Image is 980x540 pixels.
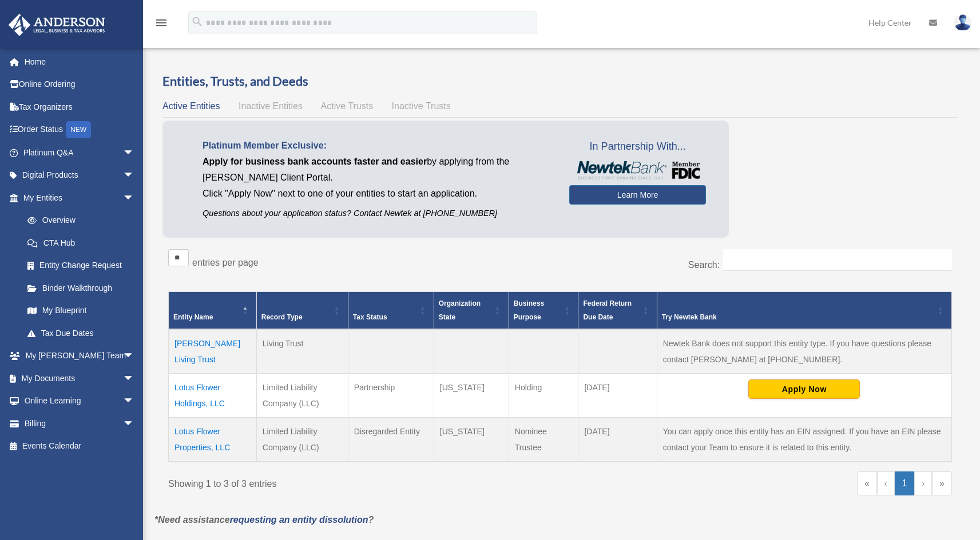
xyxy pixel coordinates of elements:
span: arrow_drop_down [123,412,146,435]
span: arrow_drop_down [123,141,146,165]
a: CTA Hub [16,231,146,254]
span: Federal Return Due Date [583,299,632,321]
label: Search: [688,260,720,270]
span: In Partnership With... [569,138,706,156]
a: Tax Organizers [8,95,152,118]
span: Apply for business bank accounts faster and easier [203,157,427,166]
a: My Blueprint [16,299,146,322]
span: arrow_drop_down [123,367,146,390]
a: Learn More [569,185,706,205]
p: Click "Apply Now" next to one of your entities to start an application. [203,186,552,202]
span: Inactive Entities [239,101,303,111]
td: Lotus Flower Holdings, LLC [169,373,257,417]
i: menu [154,16,168,30]
p: Questions about your application status? Contact Newtek at [PHONE_NUMBER] [203,206,552,221]
a: First [857,471,877,495]
i: search [191,15,204,28]
th: Federal Return Due Date: Activate to sort [578,291,657,329]
img: NewtekBankLogoSM.png [575,161,700,179]
span: arrow_drop_down [123,390,146,413]
label: entries per page [192,258,259,267]
span: arrow_drop_down [123,345,146,368]
span: Record Type [261,313,303,321]
a: Last [932,471,952,495]
a: Platinum Q&Aarrow_drop_down [8,141,152,164]
a: Entity Change Request [16,254,146,277]
span: Business Purpose [514,299,544,321]
a: 1 [895,471,915,495]
em: *Need assistance ? [154,515,374,525]
span: arrow_drop_down [123,164,146,187]
a: Online Learningarrow_drop_down [8,390,152,413]
a: Previous [877,471,895,495]
p: by applying from the [PERSON_NAME] Client Portal. [203,154,552,186]
span: arrow_drop_down [123,186,146,210]
span: Tax Status [353,313,387,321]
td: [PERSON_NAME] Living Trust [169,329,257,374]
td: Living Trust [256,329,348,374]
a: My [PERSON_NAME] Teamarrow_drop_down [8,345,152,367]
a: Tax Due Dates [16,322,146,345]
td: Newtek Bank does not support this entity type. If you have questions please contact [PERSON_NAME]... [657,329,951,374]
a: requesting an entity dissolution [230,515,368,525]
img: User Pic [954,14,971,31]
th: Try Newtek Bank : Activate to sort [657,291,951,329]
th: Tax Status: Activate to sort [348,291,434,329]
a: Overview [16,209,140,232]
td: Limited Liability Company (LLC) [256,417,348,462]
td: Disregarded Entity [348,417,434,462]
a: Billingarrow_drop_down [8,412,152,435]
span: Active Trusts [321,101,374,111]
td: Partnership [348,373,434,417]
th: Business Purpose: Activate to sort [509,291,578,329]
span: Entity Name [173,313,213,321]
td: [DATE] [578,373,657,417]
a: Events Calendar [8,435,152,458]
a: menu [154,20,168,30]
div: NEW [66,121,91,138]
a: Digital Productsarrow_drop_down [8,164,152,187]
td: Holding [509,373,578,417]
span: Inactive Trusts [392,101,451,111]
span: Organization State [439,299,481,321]
td: [US_STATE] [434,373,509,417]
a: Order StatusNEW [8,118,152,142]
a: Home [8,50,152,73]
td: You can apply once this entity has an EIN assigned. If you have an EIN please contact your Team t... [657,417,951,462]
div: Try Newtek Bank [662,310,934,324]
h3: Entities, Trusts, and Deeds [162,73,958,90]
a: Online Ordering [8,73,152,96]
span: Active Entities [162,101,220,111]
a: My Entitiesarrow_drop_down [8,186,146,209]
a: My Documentsarrow_drop_down [8,367,152,390]
p: Platinum Member Exclusive: [203,138,552,154]
td: Nominee Trustee [509,417,578,462]
a: Next [914,471,932,495]
td: Limited Liability Company (LLC) [256,373,348,417]
td: Lotus Flower Properties, LLC [169,417,257,462]
button: Apply Now [748,379,860,399]
a: Binder Walkthrough [16,277,146,299]
th: Entity Name: Activate to invert sorting [169,291,257,329]
td: [DATE] [578,417,657,462]
td: [US_STATE] [434,417,509,462]
th: Record Type: Activate to sort [256,291,348,329]
th: Organization State: Activate to sort [434,291,509,329]
img: Anderson Advisors Platinum Portal [5,14,109,36]
div: Showing 1 to 3 of 3 entries [168,471,552,492]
